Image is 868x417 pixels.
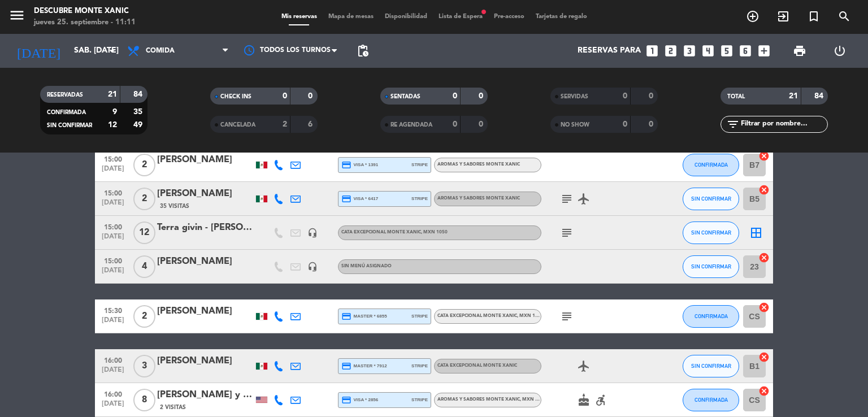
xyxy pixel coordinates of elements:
[819,34,860,68] div: LOG OUT
[390,122,432,128] span: RE AGENDADA
[691,263,731,270] span: SIN CONFIRMAR
[307,228,318,238] i: headset_mic
[437,314,544,318] span: Cata Excepcional Monte Xanic
[560,192,574,206] i: subject
[577,393,591,407] i: cake
[530,14,593,20] span: Tarjetas de regalo
[341,395,351,405] i: credit_card
[307,262,318,272] i: headset_mic
[341,230,448,234] span: Cata Excepcional Monte Xanic
[390,94,420,99] span: SENTADAS
[561,122,589,128] span: NO SHOW
[793,44,806,58] span: print
[108,90,117,98] strong: 21
[133,108,145,116] strong: 35
[133,355,155,377] span: 3
[683,221,739,244] button: SIN CONFIRMAR
[737,7,768,26] span: RESERVAR MESA
[276,14,323,20] span: Mis reservas
[726,118,740,131] i: filter_list
[577,192,591,206] i: airplanemode_active
[829,7,860,26] span: BUSCAR
[220,122,255,128] span: CANCELADA
[411,396,428,403] span: stripe
[682,44,697,58] i: looks_3
[99,353,127,366] span: 16:00
[341,361,351,371] i: credit_card
[99,267,127,280] span: [DATE]
[341,160,378,170] span: visa * 1391
[768,7,798,26] span: WALK IN
[776,10,790,23] i: exit_to_app
[8,7,25,24] i: menu
[341,395,378,405] span: visa * 2856
[480,8,487,15] span: fiber_manual_record
[479,120,485,128] strong: 0
[757,44,771,58] i: add_box
[758,385,770,397] i: cancel
[341,194,351,204] i: credit_card
[133,188,155,210] span: 2
[683,255,739,278] button: SIN CONFIRMAR
[157,304,253,319] div: [PERSON_NAME]
[220,94,251,99] span: CHECK INS
[437,162,520,167] span: Aromas y Sabores Monte Xanic
[341,311,387,322] span: master * 6855
[99,400,127,413] span: [DATE]
[133,90,145,98] strong: 84
[837,10,851,23] i: search
[283,120,287,128] strong: 2
[437,397,546,402] span: Aromas y Sabores Monte Xanic
[645,44,659,58] i: looks_one
[133,305,155,328] span: 2
[749,226,763,240] i: border_all
[691,229,731,236] span: SIN CONFIRMAR
[758,252,770,263] i: cancel
[719,44,734,58] i: looks_5
[157,354,253,368] div: [PERSON_NAME]
[157,153,253,167] div: [PERSON_NAME]
[8,38,68,63] i: [DATE]
[695,397,728,403] span: CONFIRMADA
[437,363,517,368] span: Cata Excepcional Monte Xanic
[649,92,656,100] strong: 0
[133,255,155,278] span: 4
[411,362,428,370] span: stripe
[623,120,627,128] strong: 0
[356,44,370,58] span: pending_actions
[160,403,186,412] span: 2 Visitas
[738,44,753,58] i: looks_6
[433,14,488,20] span: Lista de Espera
[683,188,739,210] button: SIN CONFIRMAR
[99,165,127,178] span: [DATE]
[47,123,92,128] span: SIN CONFIRMAR
[133,389,155,411] span: 8
[34,6,136,17] div: Descubre Monte Xanic
[47,92,83,98] span: RESERVADAS
[157,220,253,235] div: Terra givin - [PERSON_NAME]
[411,161,428,168] span: stripe
[758,351,770,363] i: cancel
[453,120,457,128] strong: 0
[146,47,175,55] span: Comida
[112,108,117,116] strong: 9
[160,202,189,211] span: 35 Visitas
[695,162,728,168] span: CONFIRMADA
[833,44,847,58] i: power_settings_new
[108,121,117,129] strong: 12
[740,118,827,131] input: Filtrar por nombre...
[99,303,127,316] span: 15:30
[99,387,127,400] span: 16:00
[341,160,351,170] i: credit_card
[105,44,119,58] i: arrow_drop_down
[758,184,770,196] i: cancel
[411,195,428,202] span: stripe
[814,92,826,100] strong: 84
[488,14,530,20] span: Pre-acceso
[323,14,379,20] span: Mapa de mesas
[99,233,127,246] span: [DATE]
[99,152,127,165] span: 15:00
[577,359,591,373] i: airplanemode_active
[517,314,544,318] span: , MXN 1050
[623,92,627,100] strong: 0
